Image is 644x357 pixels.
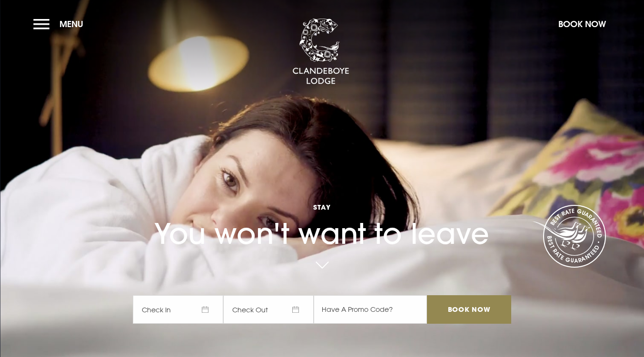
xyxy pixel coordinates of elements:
[59,19,83,29] span: Menu
[33,14,88,34] button: Menu
[427,295,511,324] input: Book Now
[223,295,314,324] span: Check Out
[292,19,349,85] img: Clandeboye Lodge
[133,180,511,251] h1: You won't want to leave
[314,295,427,324] input: Have A Promo Code?
[133,203,511,212] span: Stay
[554,14,611,34] button: Book Now
[133,295,223,324] span: Check In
